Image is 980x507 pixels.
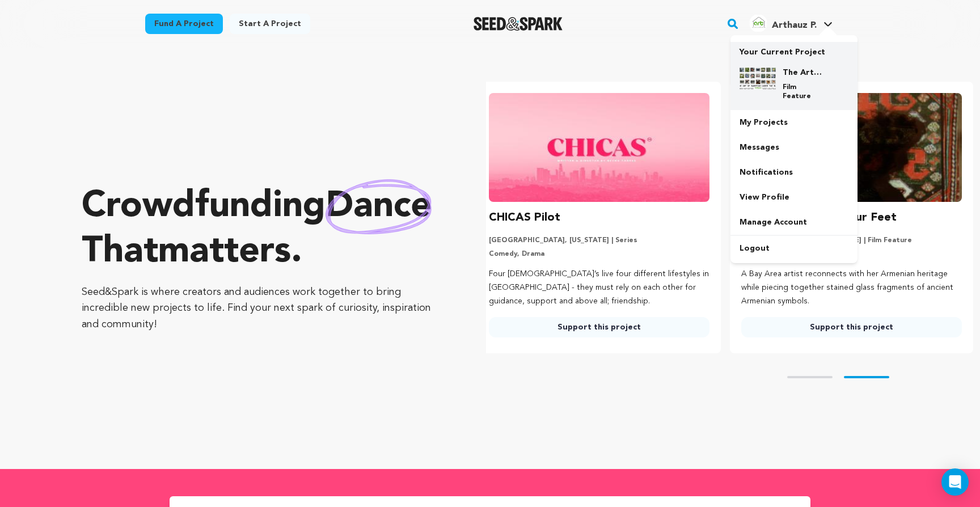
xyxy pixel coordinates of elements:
a: Logout [730,236,857,261]
a: Support this project [489,317,709,337]
p: Crowdfunding that . [82,184,441,275]
a: Support this project [741,317,962,337]
h3: CHICAS Pilot [489,209,560,227]
div: Arthauz P.'s Profile [749,14,817,32]
img: Seed&Spark Logo Dark Mode [474,17,563,31]
a: Your Current Project The Art of Sweeping Under The Rug Film Feature [740,42,848,110]
a: Fund a project [145,14,223,34]
a: View Profile [730,185,857,210]
p: Seed&Spark is where creators and audiences work together to bring incredible new projects to life... [82,284,441,333]
p: A Bay Area artist reconnects with her Armenian heritage while piecing together stained glass frag... [741,268,962,308]
p: Four [DEMOGRAPHIC_DATA]’s live four different lifestyles in [GEOGRAPHIC_DATA] - they must rely on... [489,268,709,308]
span: Arthauz P.'s Profile [747,12,835,36]
div: Open Intercom Messenger [941,468,969,496]
span: Arthauz P. [772,21,817,30]
p: Your Current Project [740,42,848,58]
p: [GEOGRAPHIC_DATA], [US_STATE] | Series [489,236,709,245]
a: My Projects [730,110,857,135]
a: Arthauz P.'s Profile [747,12,835,32]
h4: The Art of Sweeping Under The Rug [783,67,823,78]
p: Comedy, Drama [489,250,709,259]
a: Manage Account [730,210,857,235]
a: Notifications [730,160,857,185]
img: CHICAS Pilot image [489,93,709,202]
p: Film Feature [783,83,823,101]
img: 430e502246e58614.jpg [740,67,776,90]
a: Messages [730,135,857,160]
img: hand sketched image [326,179,432,234]
img: Square%20Logo.jpg [749,14,767,32]
a: Start a project [230,14,310,34]
span: matters [158,234,291,271]
a: Seed&Spark Homepage [474,17,563,31]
